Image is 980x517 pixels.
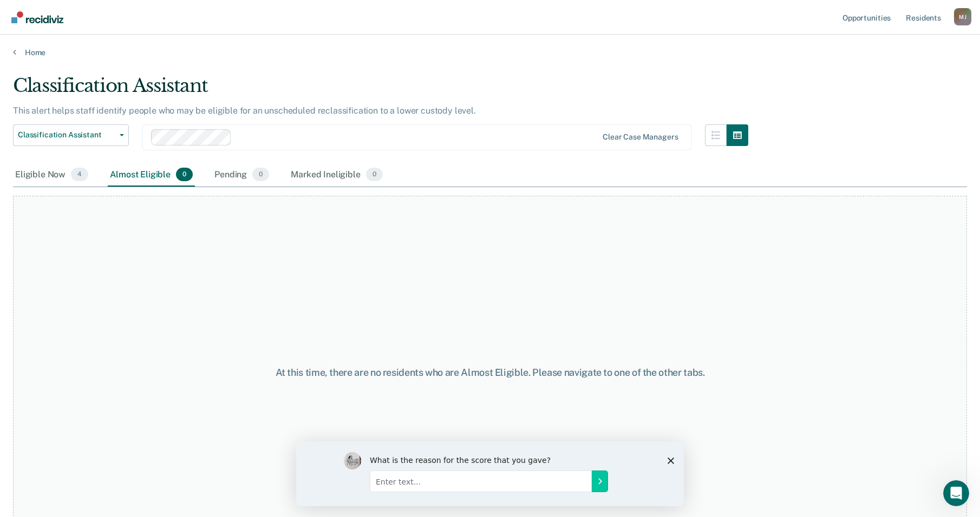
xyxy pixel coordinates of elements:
span: 0 [366,168,383,182]
img: Recidiviz [11,11,63,23]
span: Classification Assistant [18,130,115,140]
div: Classification Assistant [13,75,748,105]
div: Pending0 [212,163,271,187]
a: Home [13,48,967,57]
div: M J [954,8,971,25]
iframe: Survey by Kim from Recidiviz [296,441,684,506]
button: Profile dropdown button [954,8,971,25]
div: Almost Eligible0 [108,163,195,187]
p: This alert helps staff identify people who may be eligible for an unscheduled reclassification to... [13,105,476,116]
span: 0 [252,168,269,182]
div: Clear case managers [603,132,678,142]
span: 0 [176,168,193,182]
div: Marked Ineligible0 [289,163,385,187]
div: Eligible Now4 [13,163,90,187]
button: Classification Assistant [13,124,129,146]
span: 4 [71,168,88,182]
iframe: Intercom live chat [943,480,969,506]
div: At this time, there are no residents who are Almost Eligible. Please navigate to one of the other... [252,367,728,379]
